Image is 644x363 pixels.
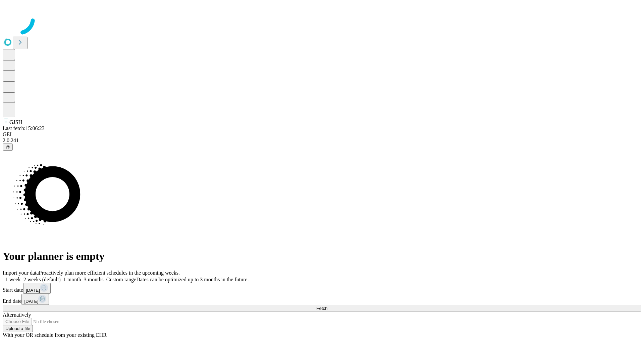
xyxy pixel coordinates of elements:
[3,283,641,294] div: Start date
[3,332,107,338] span: With your OR schedule from your existing EHR
[3,325,33,332] button: Upload a file
[5,145,10,150] span: @
[5,277,21,282] span: 1 week
[3,131,641,137] div: GEI
[9,119,22,125] span: GJSH
[3,312,31,318] span: Alternatively
[3,294,641,305] div: End date
[3,137,641,144] div: 2.0.241
[316,306,327,311] span: Fetch
[21,294,49,305] button: [DATE]
[3,305,641,312] button: Fetch
[26,288,40,293] span: [DATE]
[136,277,249,282] span: Dates can be optimized up to 3 months in the future.
[24,299,38,304] span: [DATE]
[3,125,45,131] span: Last fetch: 15:06:23
[106,277,136,282] span: Custom range
[3,250,641,263] h1: Your planner is empty
[23,277,61,282] span: 2 weeks (default)
[23,283,51,294] button: [DATE]
[3,144,13,151] button: @
[84,277,104,282] span: 3 months
[39,270,180,276] span: Proactively plan more efficient schedules in the upcoming weeks.
[63,277,81,282] span: 1 month
[3,270,39,276] span: Import your data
